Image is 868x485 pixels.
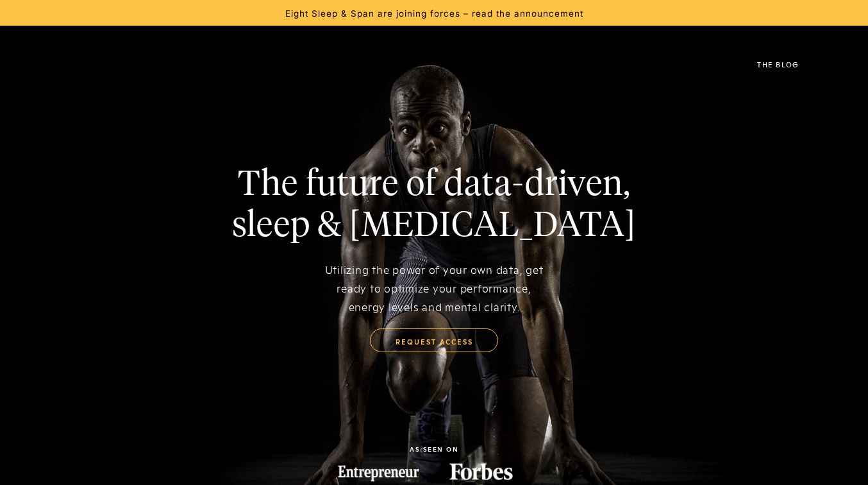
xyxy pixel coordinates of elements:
div: Utilizing the power of your own data, get ready to optimize your performance, energy levels and m... [322,260,546,316]
a: Eight Sleep & Span are joining forces – read the announcement [285,7,583,19]
h1: The future of data-driven, sleep & [MEDICAL_DATA] [232,165,636,247]
a: request access [370,328,498,353]
a: The Blog [738,38,818,90]
div: as seen on [410,446,458,452]
div: The Blog [757,61,799,68]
